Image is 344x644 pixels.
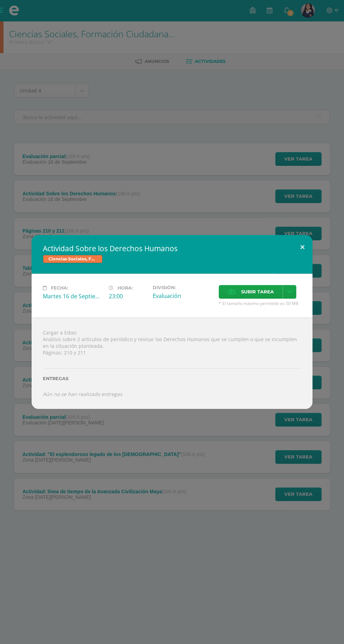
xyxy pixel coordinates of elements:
label: Entregas [43,376,301,381]
span: Subir tarea [241,285,273,298]
button: Close (Esc) [292,235,312,259]
div: Martes 16 de Septiembre [43,292,103,300]
span: * El tamaño máximo permitido es 50 MB [219,300,301,306]
label: División: [153,285,213,290]
span: Fecha: [51,285,68,291]
div: Evaluación [153,292,213,300]
span: Hora: [118,285,133,291]
div: Cargar a Edoo: Análisis sobre 2 artículos de periódico y revisar los Derechos Humanos que se cump... [32,318,312,409]
i: Aún no se han realizado entregas [43,391,122,397]
div: 23:00 [109,292,147,300]
span: Ciencias Sociales, Formación Ciudadana e Interculturalidad [43,255,102,263]
h2: Actividad Sobre los Derechos Humanos [43,243,301,253]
